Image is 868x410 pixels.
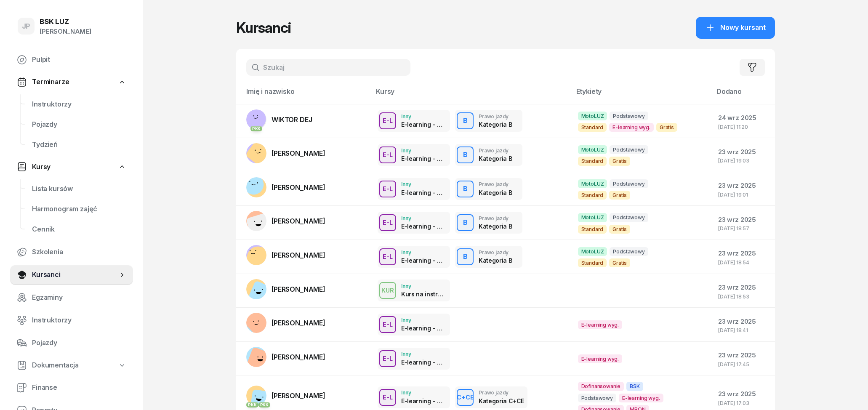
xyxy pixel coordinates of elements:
a: PKKWIKTOR DEJ [246,109,312,130]
button: B [457,248,474,265]
span: Lista kursów [32,184,126,194]
button: B [457,181,474,197]
div: KUR [378,285,397,296]
div: B [460,114,471,128]
span: [PERSON_NAME] [272,319,325,327]
div: Prawo jazdy [479,181,512,187]
span: E-learning wyg. [578,320,623,329]
span: Harmonogram zajęć [32,204,126,215]
span: Standard [578,258,607,267]
span: Pojazdy [32,338,126,349]
span: [PERSON_NAME] [272,217,325,225]
div: Prawo jazdy [479,390,522,395]
div: [DATE] 18:53 [718,294,768,299]
span: Standard [578,191,607,200]
div: 23 wrz 2025 [718,282,768,293]
a: [PERSON_NAME] [246,143,325,163]
a: [PERSON_NAME] [246,313,325,333]
a: Pojazdy [10,333,133,353]
span: [PERSON_NAME] [272,285,325,293]
span: Egzaminy [32,292,126,303]
span: Pojazdy [32,119,126,130]
div: 23 wrz 2025 [718,316,768,327]
div: BSK LUZ [40,18,91,25]
div: E-learning - 90 dni [401,257,445,264]
div: [DATE] 19:03 [718,158,768,163]
span: Cennik [32,224,126,235]
div: E-learning - 90 dni [401,223,445,230]
div: B [460,182,471,196]
span: Gratis [609,225,630,234]
div: Inny [401,114,445,119]
div: B [460,216,471,230]
span: MotoLUZ [578,213,607,222]
div: [PERSON_NAME] [40,26,91,37]
span: Podstawowy [610,145,648,154]
h1: Kursanci [236,20,291,35]
span: Podstawowy [610,213,648,222]
div: 23 wrz 2025 [718,214,768,225]
a: Instruktorzy [25,94,133,114]
div: C+CE [453,392,477,402]
span: Podstawowy [578,394,616,402]
th: Etykiety [571,86,711,104]
div: E-learning - 90 dni [401,121,445,128]
a: [PERSON_NAME] [246,177,325,197]
div: Inny [401,181,445,187]
div: E-learning - 90 dni [401,155,445,162]
div: Inny [401,216,445,221]
a: Pulpit [10,50,133,70]
div: Kategoria B [479,121,512,128]
div: E-learning - 90 dni [401,359,445,366]
div: Prawo jazdy [479,250,512,255]
span: MotoLUZ [578,112,607,120]
button: E-L [379,248,396,265]
span: Tydzień [32,139,126,150]
span: Nowy kursant [720,22,766,33]
span: Standard [578,157,607,165]
span: Dofinansowanie [578,382,624,391]
span: [PERSON_NAME] [272,251,325,259]
div: [DATE] 18:41 [718,327,768,333]
span: Dokumentacja [32,360,79,371]
a: Pojazdy [25,114,133,135]
div: PKK [258,402,271,407]
button: E-L [379,214,396,231]
div: E-L [379,353,396,364]
span: BSK [626,382,643,391]
span: Standard [578,123,607,132]
div: E-L [379,149,396,160]
div: [DATE] 18:54 [718,260,768,265]
input: Szukaj [246,59,410,76]
button: KUR [379,282,396,299]
div: E-learning - 90 dni [401,325,445,332]
div: [DATE] 11:20 [718,124,768,130]
a: Kursy [10,157,133,177]
span: WIKTOR DEJ [272,115,312,124]
div: Kategoria B [479,257,512,264]
div: E-L [379,392,396,402]
span: [PERSON_NAME] [272,391,325,400]
span: Terminarze [32,77,69,88]
div: 24 wrz 2025 [718,112,768,123]
span: Podstawowy [610,179,648,188]
div: E-learning - 90 dni [401,397,445,405]
div: [DATE] 17:45 [718,362,768,367]
div: E-learning - 90 dni [401,189,445,196]
a: [PERSON_NAME] [246,245,325,265]
div: PKK [250,126,263,131]
div: Kategoria B [479,223,512,230]
span: Podstawowy [610,112,648,120]
span: MotoLUZ [578,179,607,188]
button: C+CE [457,389,474,406]
span: Kursanci [32,269,118,280]
div: Prawo jazdy [479,114,512,119]
span: Gratis [609,191,630,200]
div: Inny [401,351,445,357]
a: Harmonogram zajęć [25,199,133,219]
div: Kategoria B [479,155,512,162]
span: [PERSON_NAME] [272,149,325,157]
span: MotoLUZ [578,145,607,154]
div: Inny [401,250,445,255]
span: Podstawowy [610,247,648,256]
